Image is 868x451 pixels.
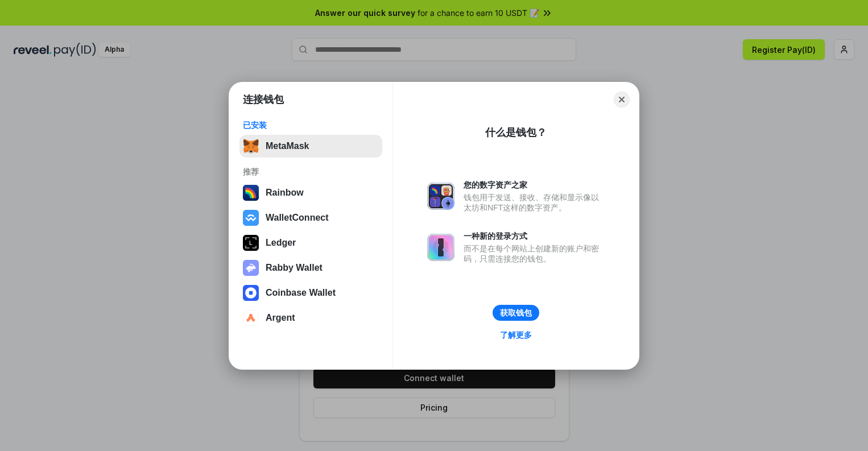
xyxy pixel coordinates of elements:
img: svg+xml,%3Csvg%20xmlns%3D%22http%3A%2F%2Fwww.w3.org%2F2000%2Fsvg%22%20width%3D%2228%22%20height%3... [243,235,259,251]
button: Rabby Wallet [239,256,382,279]
button: Rainbow [239,181,382,204]
div: 一种新的登录方式 [464,231,605,241]
div: Rabby Wallet [266,263,323,273]
img: svg+xml,%3Csvg%20xmlns%3D%22http%3A%2F%2Fwww.w3.org%2F2000%2Fsvg%22%20fill%3D%22none%22%20viewBox... [427,183,454,210]
div: 而不是在每个网站上创建新的账户和密码，只需连接您的钱包。 [464,243,605,264]
img: svg+xml,%3Csvg%20fill%3D%22none%22%20height%3D%2233%22%20viewBox%3D%220%200%2035%2033%22%20width%... [243,138,259,154]
img: svg+xml,%3Csvg%20width%3D%2228%22%20height%3D%2228%22%20viewBox%3D%220%200%2028%2028%22%20fill%3D... [243,285,259,301]
button: Coinbase Wallet [239,282,382,304]
h1: 连接钱包 [243,93,284,106]
div: MetaMask [266,141,309,151]
div: Rainbow [266,188,304,198]
img: svg+xml,%3Csvg%20xmlns%3D%22http%3A%2F%2Fwww.w3.org%2F2000%2Fsvg%22%20fill%3D%22none%22%20viewBox... [427,234,454,261]
a: 了解更多 [493,328,539,342]
button: Argent [239,307,382,329]
div: 了解更多 [500,330,532,340]
div: Ledger [266,238,296,248]
button: MetaMask [239,135,382,158]
div: 推荐 [243,167,379,177]
button: Close [614,92,630,107]
div: 您的数字资产之家 [464,180,605,190]
div: 已安装 [243,120,379,130]
img: svg+xml,%3Csvg%20xmlns%3D%22http%3A%2F%2Fwww.w3.org%2F2000%2Fsvg%22%20fill%3D%22none%22%20viewBox... [243,260,259,276]
div: Argent [266,313,295,323]
img: svg+xml,%3Csvg%20width%3D%22120%22%20height%3D%22120%22%20viewBox%3D%220%200%20120%20120%22%20fil... [243,185,259,201]
div: Coinbase Wallet [266,288,336,298]
button: 获取钱包 [493,305,539,321]
button: Ledger [239,231,382,254]
div: WalletConnect [266,213,329,223]
div: 获取钱包 [500,308,532,318]
div: 什么是钱包？ [485,126,547,139]
img: svg+xml,%3Csvg%20width%3D%2228%22%20height%3D%2228%22%20viewBox%3D%220%200%2028%2028%22%20fill%3D... [243,210,259,226]
button: WalletConnect [239,206,382,229]
img: svg+xml,%3Csvg%20width%3D%2228%22%20height%3D%2228%22%20viewBox%3D%220%200%2028%2028%22%20fill%3D... [243,310,259,326]
div: 钱包用于发送、接收、存储和显示像以太坊和NFT这样的数字资产。 [464,192,605,213]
